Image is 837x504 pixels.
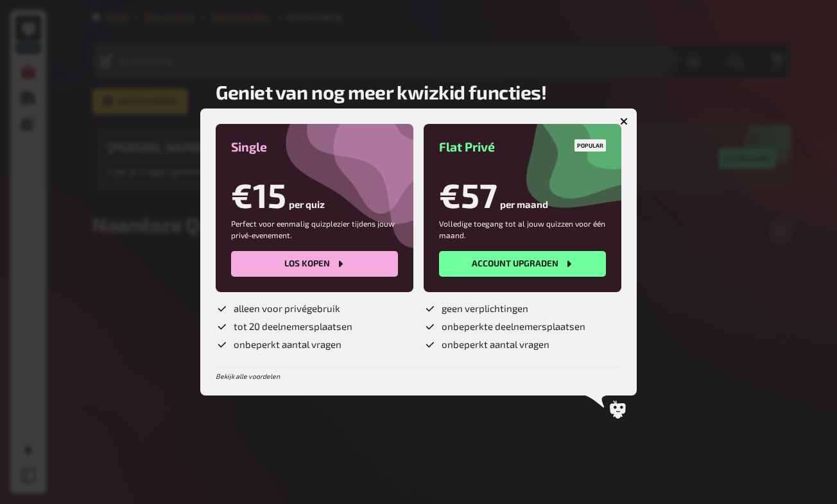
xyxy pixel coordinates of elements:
h2: Geniet van nog meer kwizkid functies! [216,80,546,103]
span: geen verplichtingen [442,302,528,315]
h3: Single [231,139,398,154]
button: Account upgraden [439,251,606,277]
p: Volledige toegang tot al jouw quizzen voor één maand. [439,218,606,241]
span: per maand [500,198,548,215]
span: alleen voor privégebruik [234,302,340,315]
span: onbeperkt aantal vragen [234,338,341,351]
h3: Flat Privé [439,139,606,154]
span: per quiz [289,198,325,215]
button: Los kopen [231,251,398,277]
p: Perfect voor eenmalig quizplezier tijdens jouw privé-evenement. [231,218,398,241]
h1: €57 [439,175,497,215]
span: onbeperkt aantal vragen [442,338,549,351]
h1: €15 [231,175,286,215]
div: Popular [574,139,606,152]
span: tot 20 deelnemersplaatsen [234,320,352,333]
span: onbeperkte deelnemersplaatsen [442,320,585,333]
a: Bekijk alle voordelen [216,372,280,380]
